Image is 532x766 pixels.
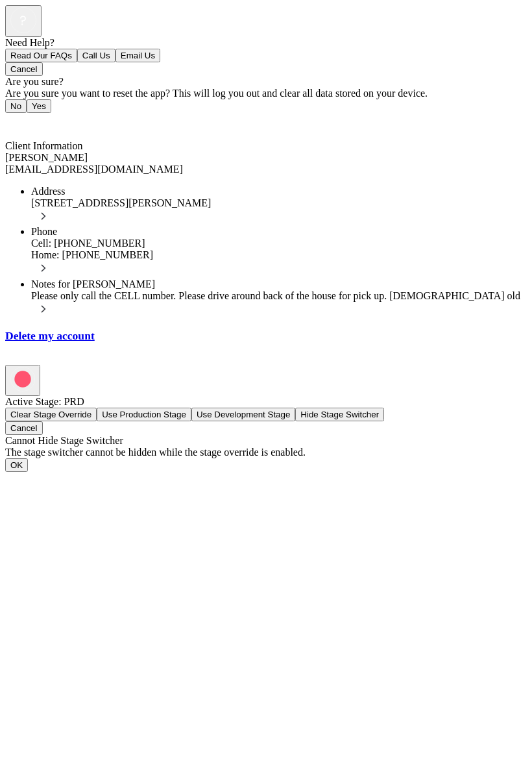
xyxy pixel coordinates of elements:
div: Are you sure? [5,76,527,88]
div: Phone [31,226,527,238]
button: Hide Stage Switcher [295,408,384,421]
button: Cancel [5,421,43,435]
div: [EMAIL_ADDRESS][DOMAIN_NAME] [5,164,527,175]
button: No [5,99,27,113]
button: Call Us [77,49,115,62]
a: Back [5,117,34,128]
span: Back [13,117,34,128]
div: Are you sure you want to reset the app? This will log you out and clear all data stored on your d... [5,88,527,99]
div: Active Stage: PRD [5,396,527,408]
div: The stage switcher cannot be hidden while the stage override is enabled. [5,447,527,458]
div: Please only call the CELL number. Please drive around back of the house for pick up. [DEMOGRAPHIC... [31,290,527,302]
div: Cannot Hide Stage Switcher [5,435,527,447]
div: Address [31,186,527,197]
span: Client Information [5,140,83,151]
button: Clear Stage Override [5,408,97,421]
button: Use Production Stage [97,408,191,421]
button: Read Our FAQs [5,49,77,62]
div: [PHONE_NUMBER] [31,238,527,249]
a: Delete my account [5,329,95,342]
button: Email Us [115,49,160,62]
span: Cell : [31,238,51,249]
div: Notes for [PERSON_NAME] [31,278,527,290]
button: Yes [27,99,51,113]
button: Use Development Stage [191,408,295,421]
button: OK [5,458,28,472]
button: Cancel [5,62,43,76]
span: Home : [31,249,60,260]
div: [PHONE_NUMBER] [31,249,527,261]
div: Need Help? [5,37,527,49]
div: [STREET_ADDRESS][PERSON_NAME] [31,197,527,209]
div: [PERSON_NAME] [5,152,527,164]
